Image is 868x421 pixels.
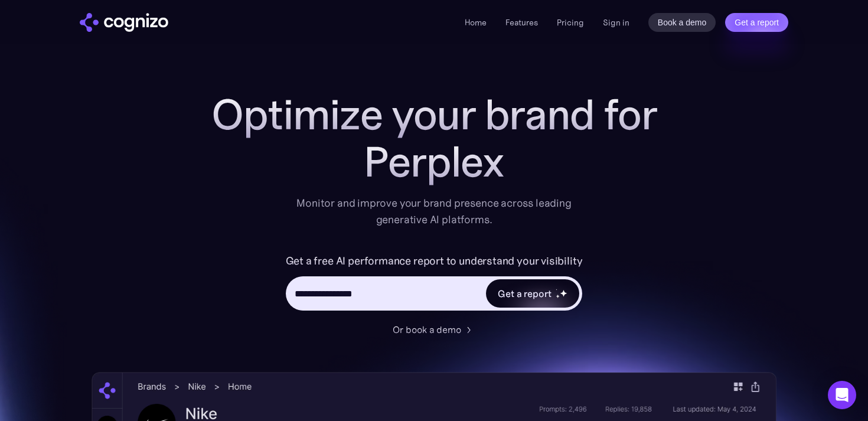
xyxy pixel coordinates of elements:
a: Book a demo [648,13,716,32]
div: Open Intercom Messenger [828,381,856,409]
label: Get a free AI performance report to understand your visibility [286,252,583,270]
div: Monitor and improve your brand presence across leading generative AI platforms. [289,195,579,228]
a: Get a reportstarstarstar [485,278,580,309]
div: Get a report [498,286,551,301]
a: Or book a demo [393,322,475,337]
img: star [560,289,567,297]
img: star [556,289,557,291]
form: Hero URL Input Form [286,252,583,316]
a: Home [465,17,487,28]
h1: Optimize your brand for [198,91,670,138]
div: Or book a demo [393,322,461,337]
a: Get a report [725,13,788,32]
a: home [80,13,168,32]
div: Perplex [198,138,670,185]
img: star [556,295,560,299]
a: Sign in [603,15,629,30]
a: Pricing [557,17,584,28]
img: cognizo logo [80,13,168,32]
a: Features [505,17,538,28]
